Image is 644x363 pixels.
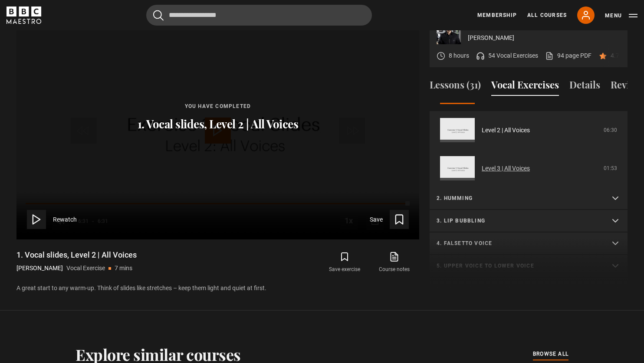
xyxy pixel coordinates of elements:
[16,284,419,293] p: A great start to any warm-up. Think of slides like stretches – keep them light and quiet at first.
[27,210,77,229] button: Rewatch
[605,11,637,20] button: Toggle navigation
[533,350,568,358] span: browse all
[545,51,591,60] a: 94 page PDF
[7,7,41,24] svg: BBC Maestro
[527,11,567,19] a: All Courses
[449,51,469,60] p: 8 hours
[320,250,369,275] button: Save exercise
[533,350,568,359] a: browse all
[66,264,105,273] p: Vocal Exercise
[430,210,628,232] summary: 3. Lip bubbling
[488,51,538,60] p: 54 Vocal Exercises
[370,250,419,275] a: Course notes
[138,117,299,131] p: 1. Vocal slides, Level 2 | All Voices
[138,102,299,110] p: You have completed
[477,11,517,19] a: Membership
[430,78,481,96] button: Lessons (31)
[370,210,409,229] button: Save
[115,264,132,273] p: 7 mins
[430,187,628,210] summary: 2. Humming
[482,126,530,135] a: Level 2 | All Voices
[569,78,600,96] button: Details
[16,250,137,260] h1: 1. Vocal slides, Level 2 | All Voices
[491,78,559,96] button: Vocal Exercises
[437,217,600,225] p: 3. Lip bubbling
[153,10,164,21] button: Submit the search query
[437,194,600,202] p: 2. Humming
[482,164,530,173] a: Level 3 | All Voices
[468,33,621,43] p: [PERSON_NAME]
[146,5,372,26] input: Search
[53,215,77,224] span: Rewatch
[16,264,63,273] p: [PERSON_NAME]
[370,215,383,224] span: Save
[430,232,628,255] summary: 4. Falsetto voice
